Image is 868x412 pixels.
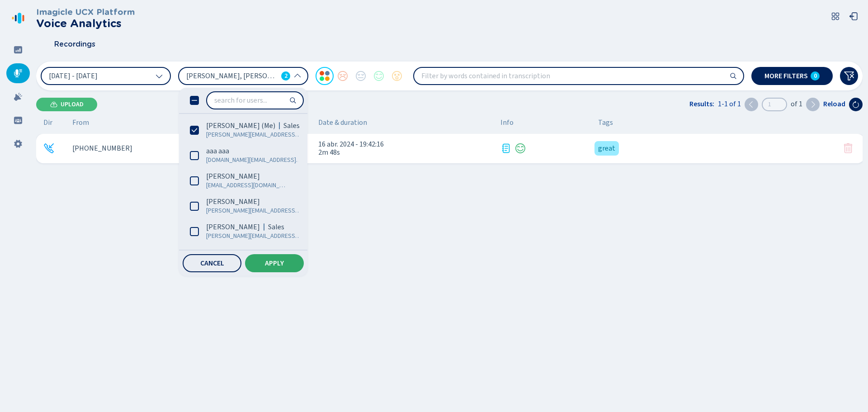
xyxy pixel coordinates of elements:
button: More filters0 [751,67,833,85]
svg: chevron-down [156,72,163,80]
svg: search [289,97,297,104]
input: Filter by words contained in transcription [414,68,743,84]
svg: chevron-right [809,101,816,108]
span: aaa aaa [206,147,229,156]
span: [EMAIL_ADDRESS][DOMAIN_NAME] [206,181,288,190]
span: [PERSON_NAME][EMAIL_ADDRESS][DOMAIN_NAME] [206,130,302,139]
button: Your role doesn't allow you to delete this conversation [843,143,854,154]
svg: box-arrow-left [849,12,858,21]
span: [PERSON_NAME][EMAIL_ADDRESS][DOMAIN_NAME] [206,232,302,241]
svg: dashboard-filled [14,45,23,54]
div: Recordings [6,63,30,83]
span: [PERSON_NAME] [206,172,260,181]
span: Results: [689,100,714,108]
div: Dashboard [6,40,30,60]
div: Settings [6,134,30,154]
button: Next page [806,98,820,111]
span: Info [500,118,514,127]
span: More filters [764,72,808,80]
button: Upload [36,98,97,111]
span: Cancel [200,260,224,267]
span: [DATE] - [DATE] [49,72,98,80]
span: Date & duration [318,118,493,127]
span: Reload [823,100,845,108]
span: Apply [265,260,284,267]
span: Upload [61,101,84,108]
span: [PERSON_NAME] [206,223,260,232]
button: Reload the current page [849,98,863,111]
span: Tags [598,118,613,127]
div: Transcription available [500,143,511,154]
div: Incoming call [43,143,54,154]
svg: chevron-left [748,101,755,108]
svg: mic-fill [14,69,23,78]
input: search for users... [207,92,303,109]
span: [PERSON_NAME] [206,197,260,206]
h3: Imagicle UCX Platform [36,7,135,17]
button: Previous page [745,98,758,111]
span: [PERSON_NAME] (Me) [206,121,275,130]
svg: funnel-disabled [844,71,854,81]
button: Clear filters [840,67,858,85]
span: 1-1 of 1 [718,100,741,108]
span: great [598,143,615,154]
button: [DATE] - [DATE] [41,67,171,85]
span: 0 [814,72,817,80]
span: [PERSON_NAME], [PERSON_NAME] [186,71,278,81]
div: great [594,141,619,156]
span: Sales [268,223,284,232]
span: Sales [283,121,300,130]
span: Recordings [54,40,95,48]
svg: search [730,72,737,80]
svg: alarm-filled [14,92,23,101]
span: From [72,118,89,127]
span: [PERSON_NAME][EMAIL_ADDRESS][DOMAIN_NAME] [206,206,302,215]
span: [DOMAIN_NAME][EMAIL_ADDRESS][DOMAIN_NAME] [206,156,302,165]
div: Groups [6,110,30,130]
svg: icon-emoji-smile [515,143,526,154]
svg: telephone-inbound [43,143,54,154]
svg: arrow-clockwise [852,101,859,108]
button: Apply [245,254,304,272]
span: Dir [43,118,52,127]
span: of 1 [791,100,802,108]
svg: chevron-up [294,72,301,80]
div: Alarms [6,87,30,107]
div: Positive sentiment [515,143,526,154]
button: Cancel [183,254,241,272]
svg: trash-fill [843,143,854,154]
svg: groups-filled [14,116,23,125]
span: 2 [284,71,288,81]
h2: Voice Analytics [36,17,135,30]
svg: journal-text [500,143,511,154]
svg: cloud-upload [50,101,57,108]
